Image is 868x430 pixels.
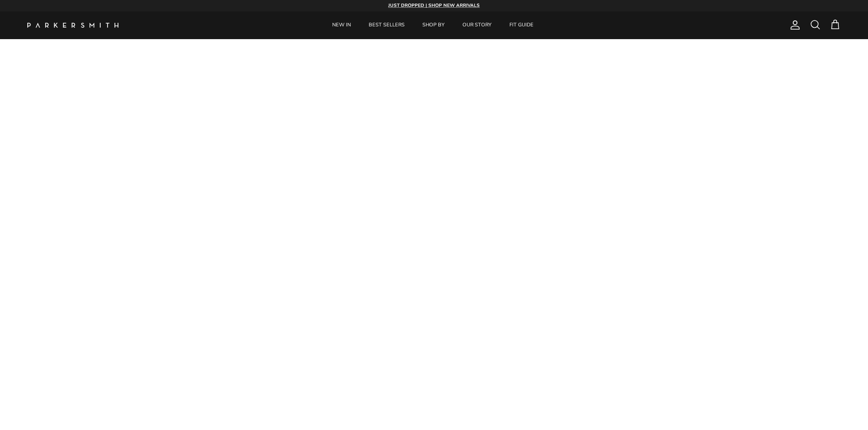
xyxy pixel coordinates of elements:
[786,20,801,30] a: Account
[324,11,359,39] a: NEW IN
[388,2,480,9] a: JUST DROPPED | SHOP NEW ARRIVALS
[454,11,500,39] a: OUR STORY
[388,2,480,9] strong: JUST DROPPED | SHOP NEW ARRIVALS
[501,11,542,39] a: FIT GUIDE
[360,11,413,39] a: BEST SELLERS
[27,23,118,28] a: Parker Smith
[136,11,730,39] div: Primary
[414,11,453,39] a: SHOP BY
